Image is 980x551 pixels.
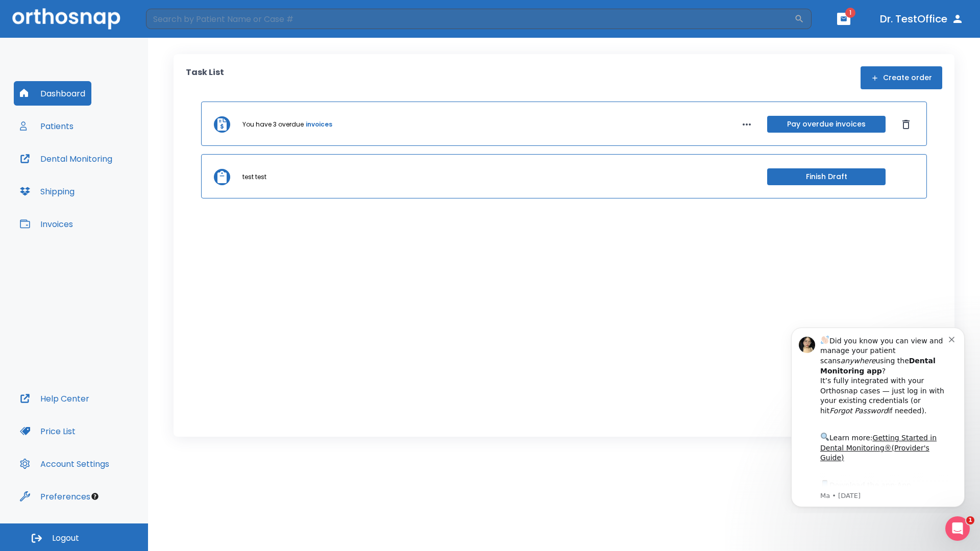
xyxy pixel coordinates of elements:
[14,212,79,236] button: Invoices
[44,173,173,182] p: Message from Ma, sent 6w ago
[767,168,886,185] button: Finish Draft
[767,116,886,133] button: Pay overdue invoices
[14,419,82,443] button: Price List
[14,179,81,204] button: Shipping
[242,172,266,182] p: test test
[90,492,100,501] div: Tooltip anchor
[898,116,914,133] button: Dismiss
[14,452,115,476] button: Account Settings
[14,146,118,171] button: Dental Monitoring
[14,386,95,411] button: Help Center
[242,120,304,129] p: You have 3 overdue
[173,16,181,24] button: Dismiss notification
[186,66,224,89] p: Task List
[776,318,980,513] iframe: Intercom notifications message
[861,66,942,89] button: Create order
[12,8,120,29] img: Orthosnap
[44,163,135,181] a: App Store
[306,120,332,129] a: invoices
[44,160,173,212] div: Download the app: | ​ Let us know if you need help getting started!
[14,81,91,106] button: Dashboard
[966,516,974,524] span: 1
[146,9,794,29] input: Search by Patient Name or Case #
[52,533,79,544] span: Logout
[14,114,80,138] button: Patients
[845,8,855,18] span: 1
[14,484,96,509] button: Preferences
[876,10,968,28] button: Dr. TestOffice
[945,516,970,541] iframe: Intercom live chat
